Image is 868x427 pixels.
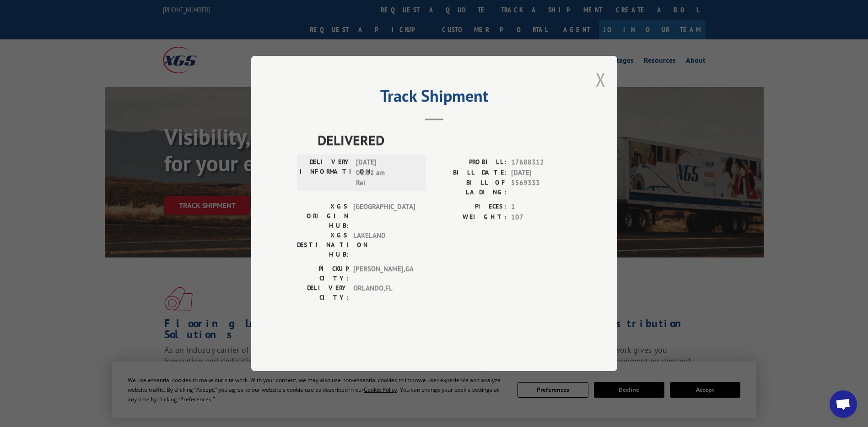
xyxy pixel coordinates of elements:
[511,178,571,197] span: 5569333
[297,89,571,107] h2: Track Shipment
[353,283,415,302] span: ORLANDO , FL
[297,230,349,259] label: XGS DESTINATION HUB:
[356,157,418,188] span: [DATE] 08:52 am Rei
[297,264,349,283] label: PICKUP CITY:
[353,202,415,230] span: [GEOGRAPHIC_DATA]
[830,390,857,418] div: Open chat
[434,157,507,168] label: PROBILL:
[434,212,507,223] label: WEIGHT:
[318,130,571,150] span: DELIVERED
[596,67,606,92] button: Close modal
[434,178,507,197] label: BILL OF LADING:
[511,157,571,168] span: 17688312
[353,230,415,259] span: LAKELAND
[434,202,507,212] label: PIECES:
[511,202,571,212] span: 1
[297,202,349,230] label: XGS ORIGIN HUB:
[297,283,349,302] label: DELIVERY CITY:
[511,168,571,178] span: [DATE]
[353,264,415,283] span: [PERSON_NAME] , GA
[300,157,351,188] label: DELIVERY INFORMATION:
[511,212,571,223] span: 107
[434,168,507,178] label: BILL DATE:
